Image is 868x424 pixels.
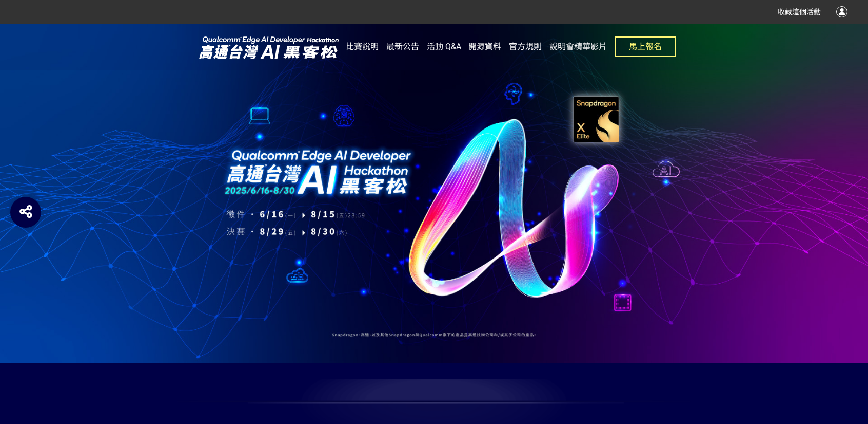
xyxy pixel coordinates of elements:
a: 說明會精華影片 [549,24,607,70]
span: 開源資料 [468,42,501,51]
button: 馬上報名 [615,36,676,57]
span: 官方規則 [509,42,542,51]
a: 開源資料 [468,24,501,70]
a: 比賽說明 [346,24,379,70]
img: 2025高通台灣AI黑客松 [192,34,346,60]
span: 馬上報名 [629,42,662,51]
a: 最新公告 [386,24,419,70]
span: 收藏這個活動 [778,8,821,16]
span: 說明會精華影片 [549,42,607,51]
span: 最新公告 [386,42,419,51]
a: 官方規則 [509,24,542,70]
span: 活動 Q&A [427,42,461,51]
span: 比賽說明 [346,42,379,51]
a: 活動 Q&A [427,24,461,70]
